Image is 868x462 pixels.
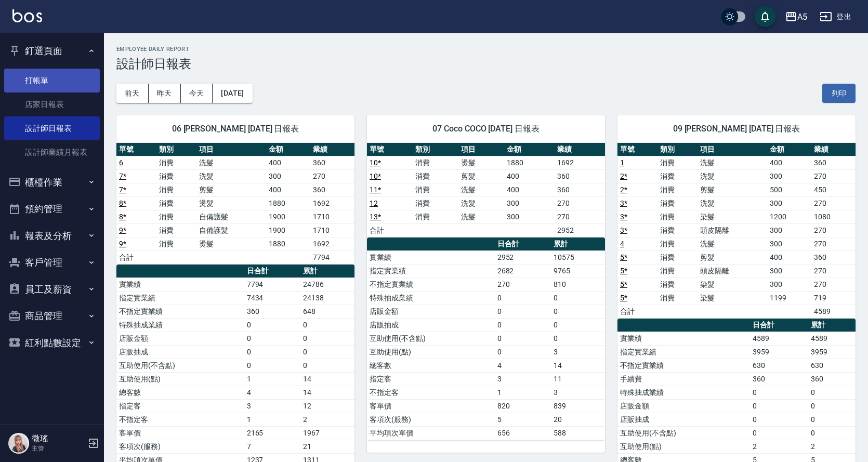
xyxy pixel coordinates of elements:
[244,386,300,399] td: 4
[149,84,181,103] button: 昨天
[698,196,767,210] td: 洗髮
[767,143,811,156] th: 金額
[367,278,495,291] td: 不指定實業績
[413,183,458,196] td: 消費
[367,372,495,386] td: 指定客
[551,332,605,345] td: 0
[495,399,551,413] td: 820
[504,183,555,196] td: 400
[698,223,767,237] td: 頭皮隔離
[750,426,808,440] td: 0
[300,413,354,426] td: 2
[213,84,252,103] button: [DATE]
[156,210,196,223] td: 消費
[379,124,593,134] span: 07 Coco COCO [DATE] 日報表
[300,345,354,359] td: 0
[367,399,495,413] td: 客單價
[657,291,698,305] td: 消費
[370,199,378,207] a: 12
[657,156,698,169] td: 消費
[551,305,605,318] td: 0
[413,143,458,156] th: 類別
[300,265,354,278] th: 累計
[767,250,811,264] td: 400
[119,159,123,167] a: 6
[750,372,808,386] td: 360
[367,345,495,359] td: 互助使用(點)
[551,278,605,291] td: 810
[767,156,811,169] td: 400
[367,223,413,237] td: 合計
[551,250,605,264] td: 10575
[196,210,266,223] td: 自備護髮
[811,305,856,318] td: 4589
[367,413,495,426] td: 客項次(服務)
[551,386,605,399] td: 3
[116,84,149,103] button: 前天
[698,237,767,250] td: 洗髮
[555,156,605,169] td: 1692
[657,264,698,278] td: 消費
[816,7,856,27] button: 登出
[551,399,605,413] td: 839
[116,426,244,440] td: 客單價
[698,278,767,291] td: 染髮
[551,237,605,251] th: 累計
[244,318,300,332] td: 0
[266,156,310,169] td: 400
[116,345,244,359] td: 店販抽成
[196,237,266,250] td: 燙髮
[244,291,300,305] td: 7434
[617,305,657,318] td: 合計
[458,210,504,223] td: 洗髮
[156,196,196,210] td: 消費
[495,237,551,251] th: 日合計
[750,319,808,332] th: 日合計
[808,332,856,345] td: 4589
[811,183,856,196] td: 450
[116,278,244,291] td: 實業績
[367,250,495,264] td: 實業績
[767,169,811,183] td: 300
[32,444,85,453] p: 主管
[620,240,624,248] a: 4
[755,6,775,27] button: save
[367,426,495,440] td: 平均項次單價
[617,413,750,426] td: 店販抽成
[116,291,244,305] td: 指定實業績
[300,332,354,345] td: 0
[495,345,551,359] td: 0
[551,426,605,440] td: 588
[367,264,495,278] td: 指定實業績
[808,345,856,359] td: 3959
[310,183,354,196] td: 360
[4,169,100,196] button: 櫃檯作業
[116,413,244,426] td: 不指定客
[495,291,551,305] td: 0
[698,250,767,264] td: 剪髮
[156,237,196,250] td: 消費
[266,169,310,183] td: 300
[767,264,811,278] td: 300
[300,426,354,440] td: 1967
[495,372,551,386] td: 3
[657,143,698,156] th: 類別
[310,237,354,250] td: 1692
[555,183,605,196] td: 360
[310,250,354,264] td: 7794
[555,223,605,237] td: 2952
[630,124,843,134] span: 09 [PERSON_NAME] [DATE] 日報表
[116,143,156,156] th: 單號
[244,305,300,318] td: 360
[698,143,767,156] th: 項目
[617,143,856,319] table: a dense table
[4,329,100,357] button: 紅利點數設定
[811,291,856,305] td: 719
[300,291,354,305] td: 24138
[811,223,856,237] td: 270
[495,359,551,372] td: 4
[116,305,244,318] td: 不指定實業績
[196,169,266,183] td: 洗髮
[750,345,808,359] td: 3959
[504,196,555,210] td: 300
